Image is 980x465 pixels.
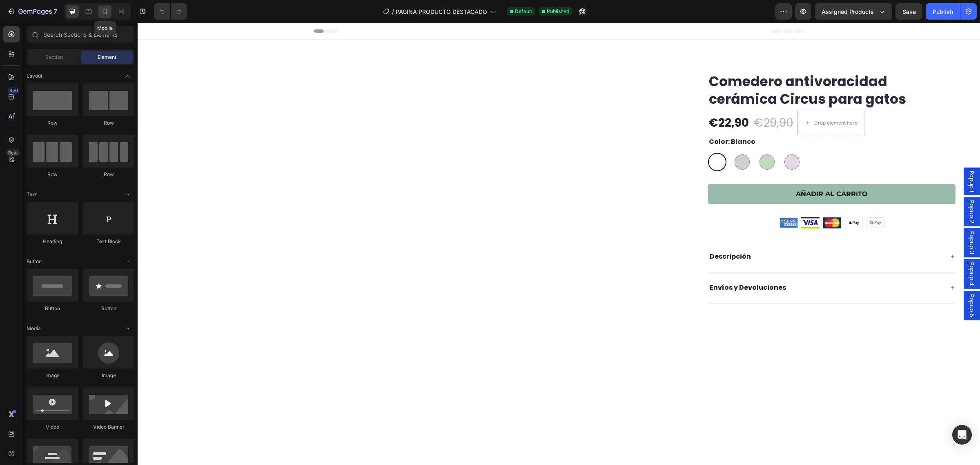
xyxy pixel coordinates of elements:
[83,423,134,431] div: Video Banner
[45,54,63,61] span: Section
[572,229,613,238] strong: Descripción
[396,7,487,16] span: PAGINA PRODUCTO DESTACADO
[121,322,134,335] span: Toggle open
[830,148,838,169] span: Popup 1
[138,23,980,465] iframe: Design area
[121,255,134,268] span: Toggle open
[570,161,818,181] button: AÑADIR AL CARRITO
[83,305,134,312] div: Button
[677,97,720,103] div: Drop element here
[83,372,134,379] div: Image
[27,119,78,127] div: Row
[822,7,874,16] span: Assigned Products
[53,7,57,16] p: 7
[952,425,972,445] div: Open Intercom Messenger
[154,3,187,20] div: Undo/Redo
[572,260,648,269] strong: Envíos y Devoluciones
[895,3,922,20] button: Save
[8,87,20,94] div: 450
[728,194,747,205] img: gempages_584883416172855877-8898a4b3-1bb9-46e6-850d-5dc81e10796a.png
[27,305,78,312] div: Button
[830,271,838,294] span: Popup 5
[83,171,134,178] div: Row
[98,54,116,61] span: Element
[83,119,134,127] div: Row
[27,258,42,265] span: Button
[685,194,704,206] img: gempages_584883416172855877-81b1628e-843c-4ff7-8dc4-c4dc284b4116.png
[815,3,892,20] button: Assigned Products
[642,194,660,205] img: gempages_584883416172855877-96026055-9b68-460d-9b65-349b61f3f174.png
[664,194,682,206] img: gempages_584883416172855877-f7428bd6-3f90-4441-9c10-4be84acceb74.png
[615,92,657,108] div: €29,90
[570,49,818,86] h1: Comedero antivoracidad cerámica Circus para gatos
[27,171,78,178] div: Row
[6,150,20,156] div: Beta
[392,7,394,16] span: /
[121,69,134,83] span: Toggle open
[902,8,916,15] span: Save
[27,26,134,42] input: Search Sections & Elements
[547,8,569,15] span: Published
[658,167,730,176] div: AÑADIR AL CARRITO
[707,194,725,206] img: gempages_584883416172855877-00c9eb4c-d345-4655-bc65-49284df21c32.png
[83,238,134,245] div: Text Block
[515,8,532,15] span: Default
[830,208,838,231] span: Popup 3
[830,239,838,263] span: Popup 4
[926,3,960,20] button: Publish
[570,114,619,124] legend: Color: Blanco
[570,92,612,108] div: €22,90
[27,72,42,80] span: Layout
[27,372,78,379] div: Image
[27,238,78,245] div: Heading
[121,188,134,201] span: Toggle open
[27,191,37,198] span: Text
[830,177,838,200] span: Popup 2
[27,325,41,332] span: Media
[933,7,953,16] div: Publish
[3,3,61,20] button: 7
[27,423,78,431] div: Video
